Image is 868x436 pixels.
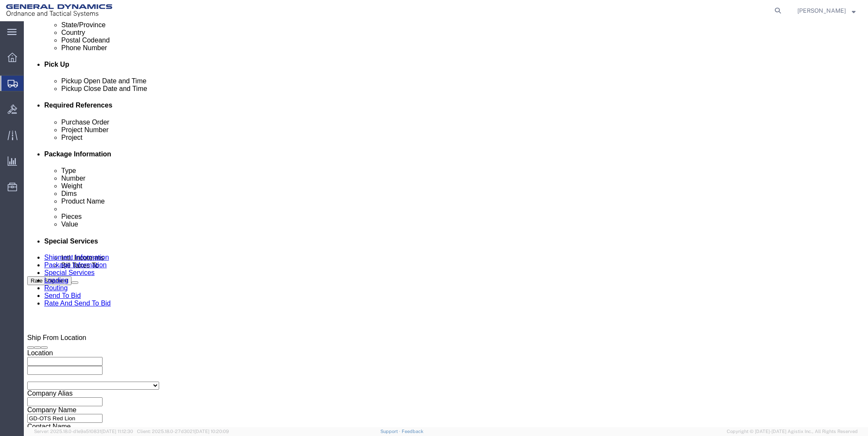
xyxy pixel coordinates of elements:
[34,429,133,434] span: Server: 2025.18.0-d1e9a510831
[24,21,868,427] iframe: FS Legacy Container
[6,4,112,17] img: logo
[402,429,423,434] a: Feedback
[797,6,856,16] button: [PERSON_NAME]
[194,429,229,434] span: [DATE] 10:20:09
[101,429,133,434] span: [DATE] 11:12:30
[137,429,229,434] span: Client: 2025.18.0-27d3021
[380,429,402,434] a: Support
[727,428,858,435] span: Copyright © [DATE]-[DATE] Agistix Inc., All Rights Reserved
[797,6,846,15] span: Sharon Dinterman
